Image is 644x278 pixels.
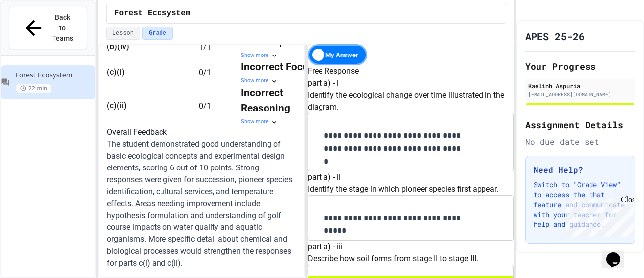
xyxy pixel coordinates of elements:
[203,42,211,52] span: / 1
[16,71,93,80] span: Forest Ecosystem
[241,52,330,60] div: Show more
[528,81,632,90] div: Kaelinh Aspuria
[308,77,514,89] h6: part a) - i
[525,136,635,148] div: No due date set
[51,12,74,44] span: Back to Teams
[241,61,314,73] strong: Incorrect Focus
[114,7,191,19] span: Forest Ecosystem
[199,42,203,52] span: 1
[106,27,140,40] button: Lesson
[241,87,290,114] strong: Incorrect Reasoning
[308,241,514,253] h6: part a) - iii
[308,89,514,113] p: Identify the ecological change over time illustrated in the diagram.
[525,118,635,132] h2: Assignment Details
[107,41,181,53] div: (b)(iv)
[241,77,330,85] div: Show more
[528,91,632,98] div: [EMAIL_ADDRESS][DOMAIN_NAME]
[107,138,296,269] p: The student demonstrated good understanding of basic ecological concepts and experimental design ...
[241,36,323,48] strong: Clear Explanation
[203,67,211,77] span: / 1
[142,27,173,40] button: Grade
[602,238,634,268] iframe: chat widget
[199,101,203,111] span: 0
[534,180,627,229] p: Switch to "Grade View" to access the chat feature and communicate with your teacher for help and ...
[562,195,634,237] iframe: chat widget
[308,65,514,77] h6: Free Response
[534,164,627,176] h3: Need Help?
[199,67,203,77] span: 0
[308,171,514,183] h6: part a) - ii
[525,59,635,73] h2: Your Progress
[107,66,181,78] div: (c)(i)
[308,183,514,195] p: Identify the stage in which pioneer species first appear.
[107,126,296,138] h6: Overall Feedback
[203,101,211,111] span: / 1
[9,7,87,49] button: Back to Teams
[107,100,181,111] div: (c)(ii)
[308,253,514,265] p: Describe how soil forms from stage II to stage III.
[525,29,585,43] h1: APES 25-26
[16,84,52,93] span: 22 min
[4,4,68,63] div: Chat with us now!Close
[241,118,330,126] div: Show more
